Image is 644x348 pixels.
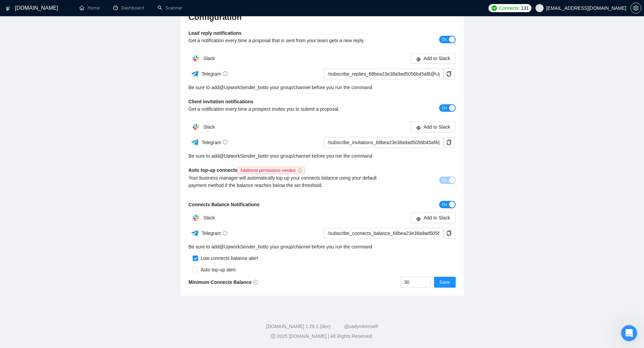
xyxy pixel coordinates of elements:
[189,52,202,65] img: hpQkSZIkSZIkSZIkSZIkSZIkSZIkSZIkSZIkSZIkSZIkSZIkSZIkSZIkSZIkSZIkSZIkSZIkSZIkSZIkSZIkSZIkSZIkSZIkS...
[189,152,456,160] div: Be sure to add to your group/channel before you run the command
[444,137,454,148] button: copy
[201,231,228,236] span: Telegram
[203,124,215,130] span: Slack
[444,69,454,79] button: copy
[424,123,450,131] span: Add to Slack
[439,278,450,286] span: Save
[266,324,331,329] a: [DOMAIN_NAME] 1.26.1 (dev)
[434,277,456,288] button: Save
[442,177,447,184] span: On
[424,55,450,62] span: Add to Slack
[416,57,421,62] span: slack
[5,333,639,340] div: 2025 [DOMAIN_NAME] | All Rights Reserved.
[237,167,305,174] span: Additional permissions needed.
[191,229,199,237] img: ww3wtPAAAAAElFTkSuQmCC
[442,201,447,208] span: On
[424,214,450,221] span: Add to Slack
[630,3,641,14] button: setting
[203,215,215,220] span: Slack
[492,5,497,11] img: upwork-logo.png
[442,36,447,43] span: On
[189,211,202,224] img: hpQkSZIkSZIkSZIkSZIkSZIkSZIkSZIkSZIkSZIkSZIkSZIkSZIkSZIkSZIkSZIkSZIkSZIkSZIkSZIkSZIkSZIkSZIkSZIkS...
[191,138,199,146] img: ww3wtPAAAAAElFTkSuQmCC
[189,279,258,285] b: Minimum Connects Balance
[6,3,10,14] img: logo
[223,71,228,76] span: info-circle
[189,37,389,44] div: Get a notification every time a proposal that is sent from your team gets a new reply.
[223,231,228,236] span: info-circle
[189,12,456,23] h3: Configuration
[621,325,637,341] iframe: Intercom live chat
[411,53,456,64] button: slackAdd to Slack
[411,122,456,132] button: slackAdd to Slack
[201,71,228,77] span: Telegram
[271,334,276,339] span: copyright
[631,5,641,11] span: setting
[198,255,258,262] div: Low connects balance alert
[537,6,542,10] span: user
[521,4,528,12] span: 131
[189,174,389,189] div: Your business manager will automatically top up your connects balance using your default payment ...
[189,84,456,91] div: Be sure to add to your group/channel before you run the command
[219,84,265,91] a: @UpworkSender_bot
[189,243,456,250] div: Be sure to add to your group/channel before you run the command
[630,5,641,11] a: setting
[219,152,265,160] a: @UpworkSender_bot
[203,56,215,61] span: Slack
[411,212,456,223] button: slackAdd to Slack
[444,231,454,236] span: copy
[189,202,260,207] b: Connects Balance Notifications
[444,228,454,239] button: copy
[189,167,308,173] b: Auto top-up connects
[113,5,144,11] a: dashboardDashboard
[158,5,183,11] a: searchScanner
[198,266,236,273] div: Auto top-up alert
[189,99,254,104] b: Client invitation notifications
[191,70,199,78] img: ww3wtPAAAAAElFTkSuQmCC
[444,140,454,145] span: copy
[79,5,100,11] a: homeHome
[499,4,520,12] span: Connects:
[219,243,265,250] a: @UpworkSender_bot
[444,71,454,77] span: copy
[189,105,389,113] div: Get a notification every time a prospect invites you to submit a proposal.
[442,104,447,112] span: On
[416,216,421,221] span: slack
[201,140,228,145] span: Telegram
[344,324,378,329] a: @vadymhimself
[189,30,242,36] b: Lead reply notifications
[189,120,202,134] img: hpQkSZIkSZIkSZIkSZIkSZIkSZIkSZIkSZIkSZIkSZIkSZIkSZIkSZIkSZIkSZIkSZIkSZIkSZIkSZIkSZIkSZIkSZIkSZIkS...
[223,140,228,144] span: info-circle
[416,125,421,130] span: slack
[253,280,258,285] span: info-circle
[298,168,302,172] span: info-circle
